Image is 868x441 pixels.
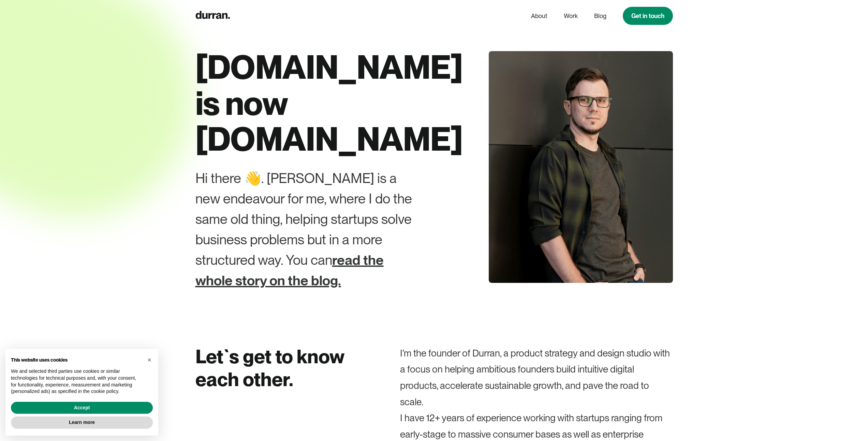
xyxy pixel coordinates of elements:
span: × [147,356,151,364]
a: About [531,10,547,22]
a: Work [564,10,578,22]
div: Hi there 👋. [PERSON_NAME] is a new endeavour for me, where I do the same old thing, helping start... [195,168,423,291]
h2: This website uses cookies [11,357,142,363]
a: read the whole story on the blog. [195,252,384,289]
p: We and selected third parties use cookies or similar technologies for technical purposes and, wit... [11,368,142,395]
button: Accept [11,402,153,414]
button: Close this notice [144,354,155,365]
a: home [195,9,230,22]
img: Daniel Andor [489,51,673,283]
a: Get in touch [623,7,673,25]
a: Blog [594,10,606,22]
h1: [DOMAIN_NAME] is now [DOMAIN_NAME] [195,49,448,157]
button: Learn more [11,416,153,429]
